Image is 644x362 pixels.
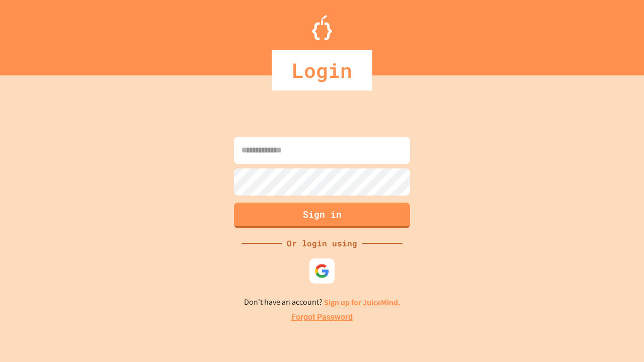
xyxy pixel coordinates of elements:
[291,311,353,323] a: Forgot Password
[234,203,410,228] button: Sign in
[244,296,400,309] p: Don't have an account?
[324,297,400,308] a: Sign up for JuiceMind.
[314,263,330,279] img: google-icon.svg
[282,237,362,249] div: Or login using
[272,50,372,90] div: Login
[312,15,332,40] img: Logo.svg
